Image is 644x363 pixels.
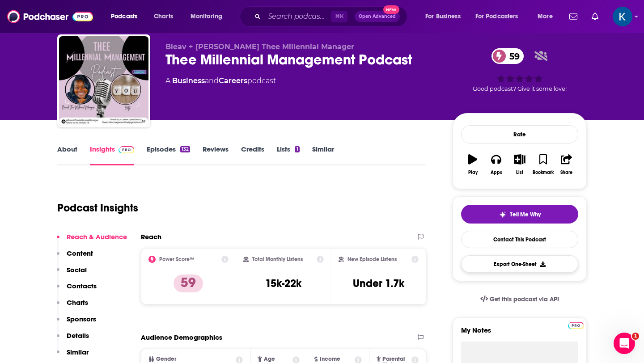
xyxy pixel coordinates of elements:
a: Similar [312,145,334,165]
button: Social [57,266,87,282]
button: Play [461,148,484,181]
span: Logged in as kate89878 [613,7,632,26]
h1: Podcast Insights [57,201,138,215]
a: Charts [148,9,178,24]
span: For Podcasters [475,10,518,23]
a: Pro website [568,321,584,329]
div: Bookmark [533,170,554,175]
h2: Total Monthly Listens [252,256,303,262]
a: Lists1 [277,145,299,165]
div: Search podcasts, credits, & more... [248,6,416,27]
button: Sponsors [57,315,96,331]
button: Content [57,249,93,266]
img: Podchaser Pro [568,322,584,329]
p: Details [67,331,89,340]
a: Contact This Podcast [461,231,578,248]
div: Play [468,170,478,175]
button: Export One-Sheet [461,255,578,273]
img: Podchaser Pro [119,146,134,153]
a: Careers [219,76,247,85]
a: Episodes132 [147,145,190,165]
div: 132 [180,146,190,152]
p: Similar [67,348,89,356]
span: Podcasts [111,10,137,23]
a: Show notifications dropdown [588,9,602,24]
button: Show profile menu [613,7,632,26]
span: Bleav + [PERSON_NAME] Thee Millennial Manager [165,42,354,51]
button: tell me why sparkleTell Me Why [461,205,578,224]
p: Contacts [67,282,97,290]
button: open menu [184,9,234,24]
p: 59 [174,274,203,292]
div: 59Good podcast? Give it some love! [453,42,587,98]
span: More [538,10,553,23]
iframe: Intercom live chat [614,333,635,354]
h2: New Episode Listens [347,256,397,262]
span: Income [320,356,340,362]
a: About [57,145,77,165]
span: Gender [156,356,176,362]
button: Charts [57,298,88,315]
span: Open Advanced [359,14,396,19]
span: For Business [425,10,461,23]
span: 59 [500,48,524,64]
h2: Reach [141,232,161,241]
a: Get this podcast via API [473,288,566,310]
a: Business [172,76,205,85]
span: Tell Me Why [510,211,541,218]
a: Credits [241,145,264,165]
button: open menu [105,9,149,24]
span: Get this podcast via API [490,295,559,303]
span: ⌘ K [331,11,347,22]
h2: Power Score™ [159,256,194,262]
a: InsightsPodchaser Pro [90,145,134,165]
button: open menu [419,9,472,24]
p: Social [67,266,87,274]
button: Bookmark [531,148,555,181]
button: Details [57,331,89,348]
p: Reach & Audience [67,232,127,241]
button: open menu [531,9,564,24]
span: Monitoring [191,10,222,23]
button: Reach & Audience [57,232,127,249]
p: Content [67,249,93,257]
span: 1 [632,333,639,340]
img: Thee Millennial Management Podcast [59,36,148,126]
p: Charts [67,298,88,307]
h3: 15k-22k [265,277,301,290]
a: Show notifications dropdown [566,9,581,24]
span: and [205,76,219,85]
img: Podchaser - Follow, Share and Rate Podcasts [7,8,93,25]
div: Rate [461,125,578,144]
a: 59 [491,48,524,64]
span: Charts [154,10,173,23]
span: Good podcast? Give it some love! [473,85,567,92]
span: Age [264,356,275,362]
button: Share [555,148,578,181]
img: tell me why sparkle [499,211,506,218]
h3: Under 1.7k [353,277,404,290]
img: User Profile [613,7,632,26]
div: 1 [295,146,299,152]
button: Contacts [57,282,97,298]
div: Apps [491,170,502,175]
div: Share [560,170,572,175]
button: Open AdvancedNew [355,11,400,22]
span: New [383,5,399,14]
h2: Audience Demographics [141,333,222,342]
div: List [516,170,523,175]
p: Sponsors [67,315,96,323]
a: Reviews [203,145,229,165]
label: My Notes [461,326,578,342]
button: Apps [484,148,508,181]
button: open menu [470,9,531,24]
button: List [508,148,531,181]
input: Search podcasts, credits, & more... [264,9,331,24]
div: A podcast [165,76,276,86]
